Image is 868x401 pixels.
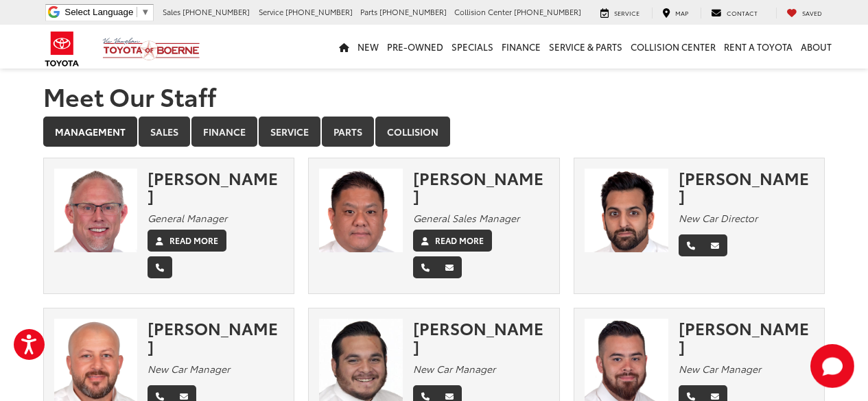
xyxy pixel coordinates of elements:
[701,8,768,19] a: Contact
[148,362,230,376] em: New Car Manager
[652,8,699,19] a: Map
[322,117,374,147] a: Parts
[319,169,403,252] img: Tuan Tran
[413,211,519,225] em: General Sales Manager
[375,117,450,147] a: Collision
[447,25,497,69] a: Specials
[679,234,703,256] a: Phone
[545,25,626,69] a: Service & Parts: Opens in a new tab
[679,169,814,205] div: [PERSON_NAME]
[64,7,150,17] a: Select Language​
[141,7,150,17] span: ▼
[497,25,545,69] a: Finance
[720,25,797,69] a: Rent a Toyota
[802,8,822,17] span: Saved
[585,169,668,252] img: Aman Shiekh
[191,117,257,147] a: Finance
[797,25,836,69] a: About
[703,234,727,256] a: Email
[614,8,640,17] span: Service
[259,6,283,17] span: Service
[43,117,825,148] div: Department Tabs
[679,362,761,376] em: New Car Manager
[437,256,462,278] a: Email
[335,25,353,69] a: Home
[183,6,250,17] span: [PHONE_NUMBER]
[383,25,447,69] a: Pre-Owned
[514,6,581,17] span: [PHONE_NUMBER]
[43,82,825,110] h1: Meet Our Staff
[379,6,447,17] span: [PHONE_NUMBER]
[590,8,650,19] a: Service
[435,234,484,247] label: Read More
[43,117,137,147] a: Management
[148,230,226,252] a: Read More
[139,117,190,147] a: Sales
[810,344,854,388] button: Toggle Chat Window
[413,256,438,278] a: Phone
[163,6,180,17] span: Sales
[102,37,200,61] img: Vic Vaughan Toyota of Boerne
[148,256,172,278] a: Phone
[776,8,832,19] a: My Saved Vehicles
[148,169,283,205] div: [PERSON_NAME]
[137,7,137,17] span: ​
[36,27,88,71] img: Toyota
[810,344,854,388] svg: Start Chat
[679,319,814,355] div: [PERSON_NAME]
[727,8,758,17] span: Contact
[148,319,283,355] div: [PERSON_NAME]
[353,25,383,69] a: New
[64,7,133,17] span: Select Language
[54,169,138,252] img: Chris Franklin
[454,6,512,17] span: Collision Center
[413,230,492,252] a: Read More
[413,319,549,355] div: [PERSON_NAME]
[626,25,720,69] a: Collision Center
[259,117,320,147] a: Service
[413,169,549,205] div: [PERSON_NAME]
[679,211,758,225] em: New Car Director
[148,211,227,225] em: General Manager
[285,6,353,17] span: [PHONE_NUMBER]
[675,8,688,17] span: Map
[360,6,377,17] span: Parts
[169,234,218,247] label: Read More
[413,362,495,376] em: New Car Manager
